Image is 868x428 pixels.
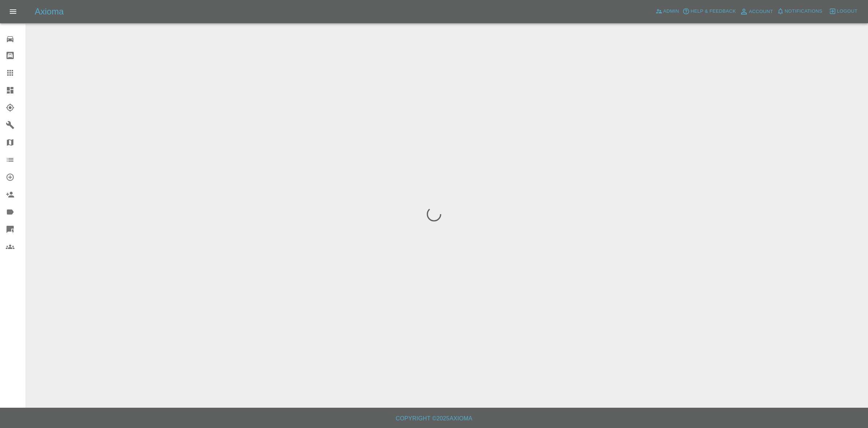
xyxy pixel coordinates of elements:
[738,6,775,17] a: Account
[6,414,862,424] h6: Copyright © 2025 Axioma
[35,6,64,17] h5: Axioma
[690,7,736,16] span: Help & Feedback
[4,3,22,20] button: Open drawer
[827,6,859,17] button: Logout
[663,7,679,16] span: Admin
[775,6,824,17] button: Notifications
[654,6,681,17] a: Admin
[785,7,822,16] span: Notifications
[681,6,737,17] button: Help & Feedback
[837,7,858,16] span: Logout
[749,8,773,16] span: Account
